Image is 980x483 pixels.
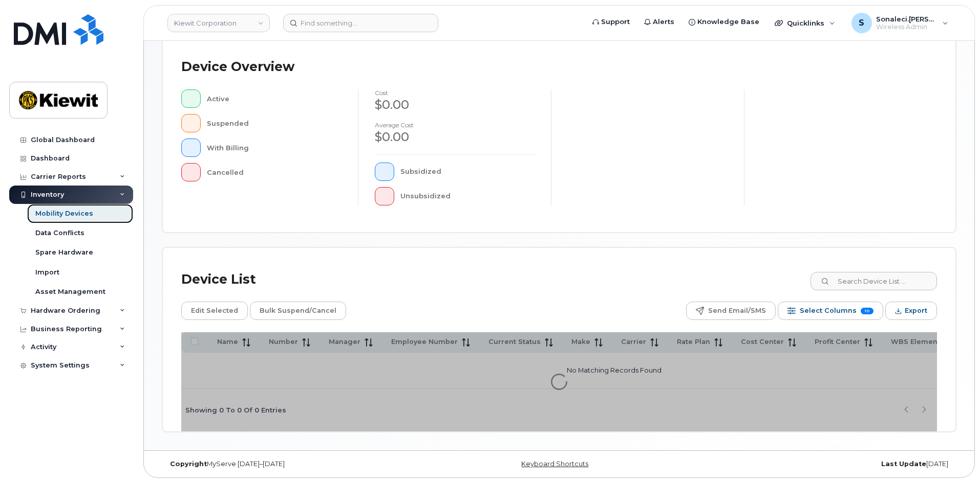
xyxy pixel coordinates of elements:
span: Knowledge Base [697,17,759,27]
div: With Billing [207,139,342,157]
button: Edit Selected [181,302,248,320]
strong: Last Update [881,460,926,468]
h4: Average cost [375,122,535,128]
a: Knowledge Base [681,12,766,32]
strong: Copyright [170,460,207,468]
input: Find something... [283,14,438,32]
div: $0.00 [375,96,535,113]
span: Bulk Suspend/Cancel [260,303,336,318]
button: Select Columns 10 [778,302,883,320]
div: [DATE] [691,460,956,468]
span: Select Columns [800,303,857,318]
div: Unsubsidized [400,187,535,205]
span: 10 [861,308,874,314]
button: Bulk Suspend/Cancel [250,302,346,320]
button: Export [885,302,937,320]
div: Subsidized [400,163,535,181]
span: Send Email/SMS [708,303,766,318]
div: Cancelled [207,163,342,181]
div: Quicklinks [768,13,842,33]
iframe: Messenger Launcher [935,439,972,475]
div: Device Overview [181,54,294,80]
div: Suspended [207,114,342,132]
span: Export [905,303,927,318]
span: Wireless Admin [876,23,938,31]
span: Quicklinks [787,19,824,27]
h4: cost [375,89,535,96]
span: Support [601,17,630,27]
span: Sonaleci.[PERSON_NAME] [876,15,938,23]
span: Alerts [653,17,674,27]
div: Sonaleci.Lizarraga [844,13,955,33]
a: Kiewit Corporation [167,14,270,32]
div: $0.00 [375,128,535,146]
a: Keyboard Shortcuts [521,460,588,468]
span: Edit Selected [191,303,238,318]
a: Alerts [637,12,681,32]
div: Device List [181,266,256,293]
a: Support [585,12,637,32]
button: Send Email/SMS [686,302,776,320]
div: Active [207,89,342,108]
span: S [859,17,864,29]
input: Search Device List ... [811,272,937,290]
div: MyServe [DATE]–[DATE] [162,460,427,468]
